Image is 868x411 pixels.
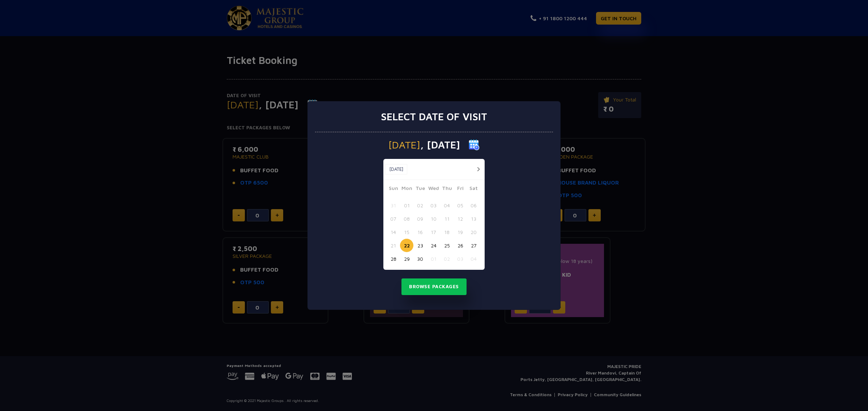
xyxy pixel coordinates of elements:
[400,184,413,194] span: Mon
[420,140,460,150] span: , [DATE]
[413,252,427,265] button: 30
[400,212,413,225] button: 08
[387,199,400,212] button: 31
[400,239,413,252] button: 22
[387,225,400,239] button: 14
[469,139,480,150] img: calender icon
[427,225,440,239] button: 17
[400,252,413,265] button: 29
[413,225,427,239] button: 16
[440,184,454,194] span: Thu
[454,184,467,194] span: Fri
[440,212,454,225] button: 11
[467,212,480,225] button: 13
[413,239,427,252] button: 23
[454,199,467,212] button: 05
[454,212,467,225] button: 12
[440,225,454,239] button: 18
[400,225,413,239] button: 15
[381,111,487,123] h3: Select date of visit
[401,278,467,295] button: Browse Packages
[388,140,420,150] span: [DATE]
[427,199,440,212] button: 03
[454,252,467,265] button: 03
[440,252,454,265] button: 02
[427,184,440,194] span: Wed
[413,212,427,225] button: 09
[467,199,480,212] button: 06
[440,239,454,252] button: 25
[427,212,440,225] button: 10
[413,184,427,194] span: Tue
[413,199,427,212] button: 02
[440,199,454,212] button: 04
[467,184,480,194] span: Sat
[454,239,467,252] button: 26
[427,239,440,252] button: 24
[385,164,407,175] button: [DATE]
[467,252,480,265] button: 04
[467,239,480,252] button: 27
[387,252,400,265] button: 28
[467,225,480,239] button: 20
[427,252,440,265] button: 01
[400,199,413,212] button: 01
[387,184,400,194] span: Sun
[387,212,400,225] button: 07
[387,239,400,252] button: 21
[454,225,467,239] button: 19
